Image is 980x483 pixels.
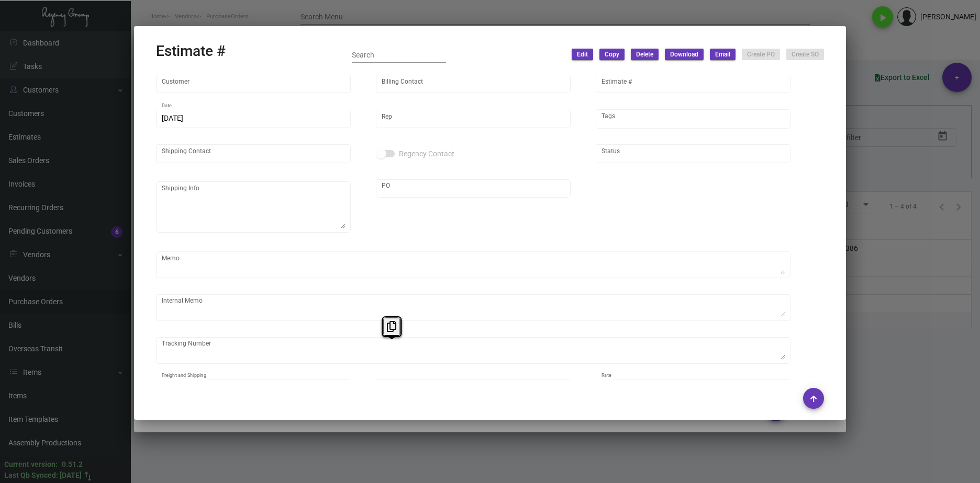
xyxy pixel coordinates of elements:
button: Edit [572,49,593,60]
i: Copy [387,321,396,332]
button: Copy [599,49,625,60]
button: Create PO [742,49,780,60]
h2: Estimate # [156,42,226,60]
span: Delete [636,50,653,59]
button: Download [665,49,704,60]
span: Download [670,50,698,59]
button: Delete [631,49,659,60]
div: 0.51.2 [62,459,83,470]
span: Create PO [747,50,775,59]
span: Email [715,50,730,59]
button: Email [710,49,736,60]
div: Last Qb Synced: [DATE] [4,470,82,481]
button: Create SO [786,49,824,60]
span: Regency Contact [399,147,454,160]
span: Copy [605,50,619,59]
div: Current version: [4,459,58,470]
span: Create SO [792,50,819,59]
span: Edit [577,50,588,59]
